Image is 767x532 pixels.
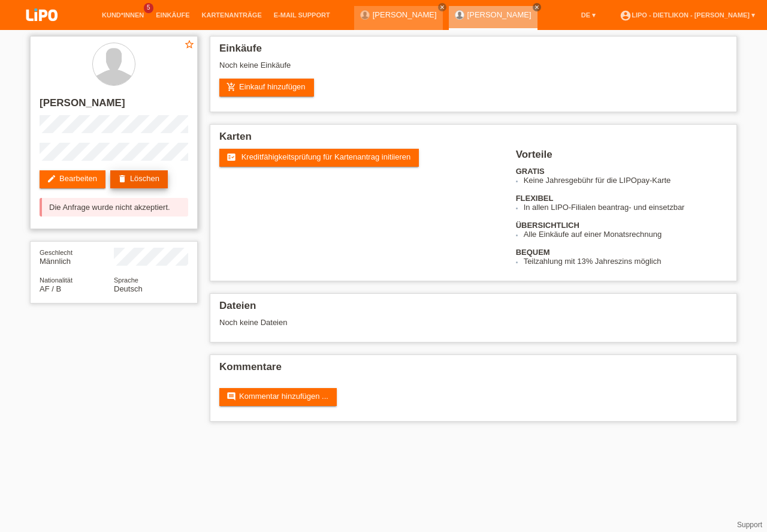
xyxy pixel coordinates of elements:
[219,79,314,97] a: add_shopping_cartEinkauf hinzufügen
[516,248,550,257] b: BEQUEM
[47,174,56,184] i: edit
[438,3,446,11] a: close
[40,284,61,293] span: Afghanistan / B / 03.10.2022
[516,149,727,167] h2: Vorteile
[524,230,727,239] li: Alle Einkäufe auf einer Monatsrechnung
[114,276,138,284] span: Sprache
[524,176,727,185] li: Keine Jahresgebühr für die LIPOpay-Karte
[227,392,236,401] i: comment
[117,174,127,184] i: delete
[737,521,762,529] a: Support
[40,248,114,266] div: Männlich
[12,25,72,34] a: LIPO pay
[227,82,236,92] i: add_shopping_cart
[524,257,727,266] li: Teilzahlung mit 13% Jahreszins möglich
[219,149,419,167] a: fact_check Kreditfähigkeitsprüfung für Kartenantrag initiieren
[110,170,168,188] a: deleteLöschen
[614,11,761,19] a: account_circleLIPO - Dietlikon - [PERSON_NAME] ▾
[227,152,236,162] i: fact_check
[219,43,727,61] h2: Einkäufe
[373,10,437,19] a: [PERSON_NAME]
[114,284,143,293] span: Deutsch
[516,194,554,203] b: FLEXIBEL
[40,97,188,115] h2: [PERSON_NAME]
[40,198,188,217] div: Die Anfrage wurde nicht akzeptiert.
[219,61,727,79] div: Noch keine Einkäufe
[467,10,532,19] a: [PERSON_NAME]
[40,276,73,284] span: Nationalität
[534,4,540,10] i: close
[196,11,268,19] a: Kartenanträge
[516,221,579,230] b: ÜBERSICHTLICH
[144,3,153,13] span: 5
[516,167,545,176] b: GRATIS
[184,39,195,52] a: star_border
[524,203,727,212] li: In allen LIPO-Filialen beantrag- und einsetzbar
[40,170,105,188] a: editBearbeiten
[219,318,585,327] div: Noch keine Dateien
[150,11,195,19] a: Einkäufe
[575,11,602,19] a: DE ▾
[219,388,337,406] a: commentKommentar hinzufügen ...
[184,39,195,50] i: star_border
[533,3,541,11] a: close
[219,131,727,149] h2: Karten
[241,152,411,161] span: Kreditfähigkeitsprüfung für Kartenantrag initiieren
[96,11,150,19] a: Kund*innen
[40,249,73,256] span: Geschlecht
[219,300,727,318] h2: Dateien
[268,11,336,19] a: E-Mail Support
[620,10,632,22] i: account_circle
[439,4,445,10] i: close
[219,361,727,379] h2: Kommentare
